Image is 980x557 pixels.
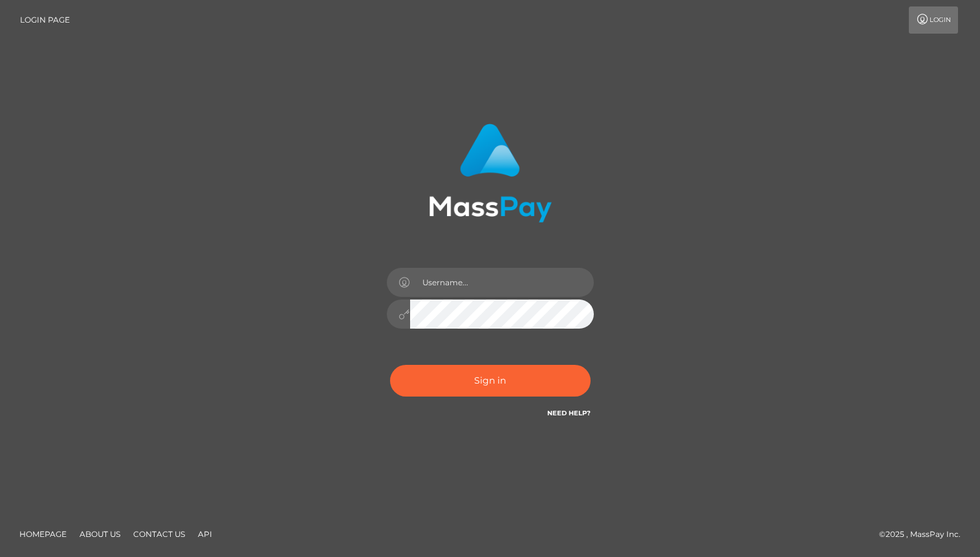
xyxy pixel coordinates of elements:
a: Login Page [20,6,70,34]
a: Homepage [14,524,72,544]
a: Need Help? [547,409,591,417]
a: Login [909,6,958,34]
a: Contact Us [128,524,190,544]
input: Username... [410,268,594,297]
button: Sign in [390,365,591,397]
img: MassPay Login [429,124,552,223]
a: About Us [74,524,125,544]
div: © 2025 , MassPay Inc. [879,527,970,541]
a: API [193,524,217,544]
